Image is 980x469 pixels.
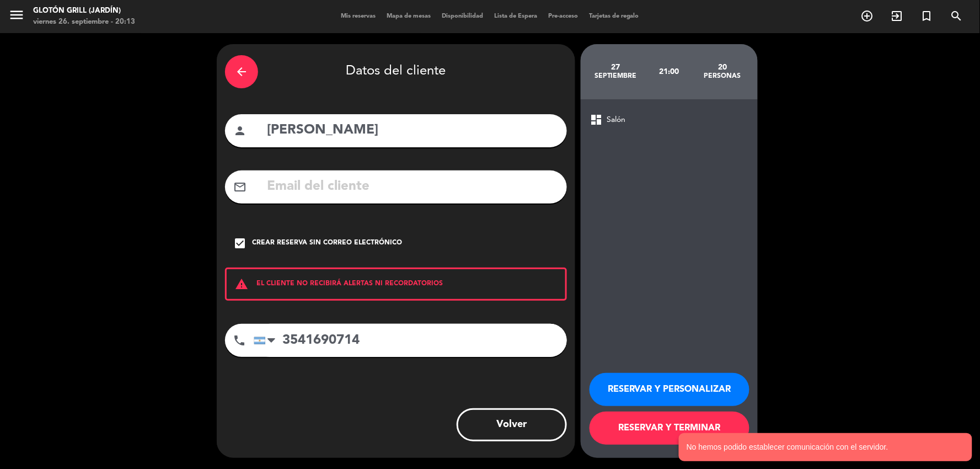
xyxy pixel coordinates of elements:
div: 27 [589,63,642,72]
span: Pre-acceso [543,13,583,19]
notyf-toast: No hemos podido establecer comunicación con el servidor. [679,433,972,461]
div: Datos del cliente [225,52,567,91]
div: 21:00 [642,52,696,91]
i: warning [227,278,256,291]
span: Salón [607,114,625,126]
i: mail_outline [233,180,247,194]
i: exit_to_app [891,9,904,23]
input: Email del cliente [266,175,559,198]
span: dashboard [590,113,603,126]
i: search [950,9,963,23]
i: check_box [233,237,247,250]
button: RESERVAR Y PERSONALIZAR [590,373,749,406]
div: EL CLIENTE NO RECIBIRÁ ALERTAS NI RECORDATORIOS [225,268,567,301]
input: Número de teléfono... [254,324,567,357]
i: turned_in_not [920,9,934,23]
button: RESERVAR Y TERMINAR [590,412,749,445]
div: viernes 26. septiembre - 20:13 [33,17,135,28]
div: 20 [696,63,749,72]
span: Lista de Espera [489,13,543,19]
button: menu [8,7,25,27]
i: add_circle_outline [861,9,874,23]
button: Volver [457,408,567,441]
div: septiembre [589,72,642,81]
span: Mis reservas [335,13,381,19]
i: menu [8,7,25,23]
i: person [233,124,247,137]
i: arrow_back [235,65,248,78]
i: phone [233,334,246,347]
div: personas [696,72,749,81]
div: Crear reserva sin correo electrónico [252,238,402,249]
span: Disponibilidad [436,13,489,19]
span: Mapa de mesas [381,13,436,19]
div: Argentina: +54 [254,324,280,356]
div: Glotón Grill (Jardín) [33,6,135,17]
input: Nombre del cliente [266,119,559,142]
span: Tarjetas de regalo [583,13,645,19]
